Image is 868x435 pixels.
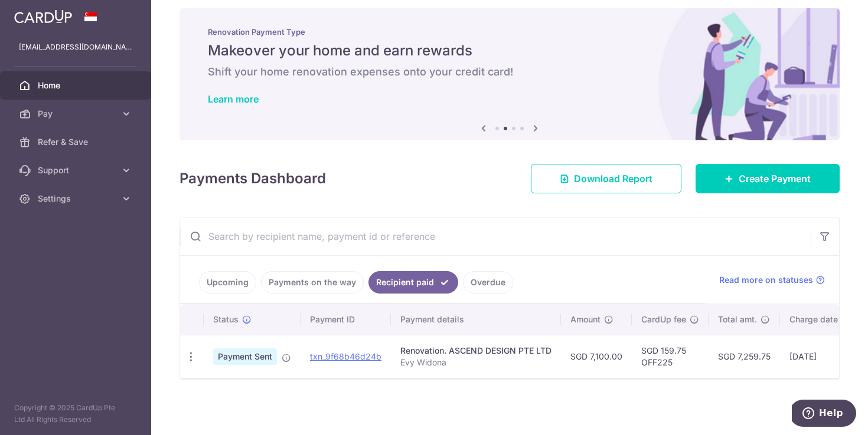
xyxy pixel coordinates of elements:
[719,274,813,286] span: Read more on statuses
[696,164,840,193] a: Create Payment
[38,193,116,205] span: Settings
[641,314,686,325] span: CardUp fee
[301,304,391,335] th: Payment ID
[574,172,652,186] span: Download Report
[180,218,811,255] input: Search by recipient name, payment id or reference
[208,27,811,37] p: Renovation Payment Type
[709,335,780,378] td: SGD 7,259.75
[213,314,239,325] span: Status
[792,400,856,429] iframe: Opens a widget where you can find more information
[310,351,381,361] a: txn_9f68b46d24b
[38,108,116,120] span: Pay
[208,93,259,105] a: Learn more
[719,274,825,286] a: Read more on statuses
[561,335,632,378] td: SGD 7,100.00
[38,80,116,91] span: Home
[38,164,116,176] span: Support
[570,314,601,325] span: Amount
[463,271,513,294] a: Overdue
[208,65,811,79] h6: Shift your home renovation expenses onto your credit card!
[38,136,116,148] span: Refer & Save
[400,345,552,357] div: Renovation. ASCEND DESIGN PTE LTD
[14,9,72,24] img: CardUp
[531,164,681,193] a: Download Report
[780,335,860,378] td: [DATE]
[199,271,256,294] a: Upcoming
[261,271,364,294] a: Payments on the way
[718,314,757,325] span: Total amt.
[739,172,811,186] span: Create Payment
[400,357,552,368] p: Evy Widona
[789,314,838,325] span: Charge date
[180,8,840,140] img: Renovation banner
[208,41,811,60] h5: Makeover your home and earn rewards
[632,335,709,378] td: SGD 159.75 OFF225
[180,168,326,189] h4: Payments Dashboard
[391,304,561,335] th: Payment details
[19,41,132,53] p: [EMAIL_ADDRESS][DOMAIN_NAME]
[368,271,458,294] a: Recipient paid
[213,348,277,365] span: Payment Sent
